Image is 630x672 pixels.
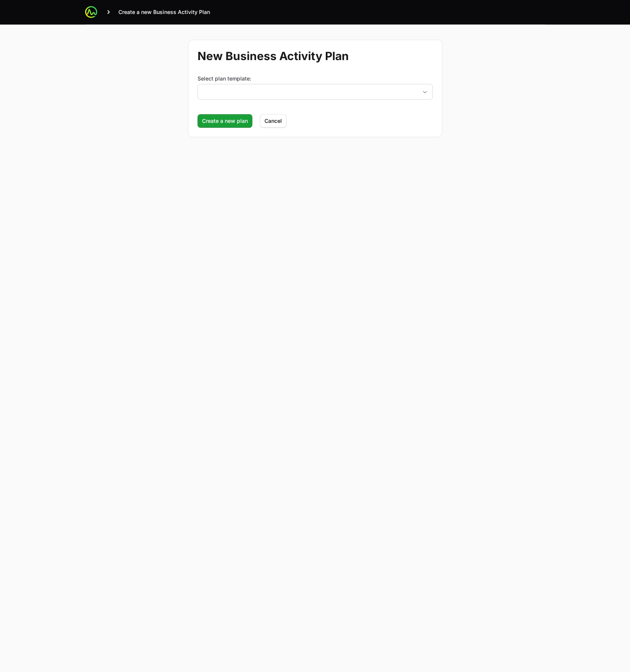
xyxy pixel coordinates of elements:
img: ActivitySource [85,6,97,18]
button: Cancel [260,114,286,128]
h1: New Business Activity Plan [198,49,433,63]
span: Cancel [264,116,282,125]
button: Create a new plan [198,114,252,128]
span: Create a new plan [202,116,248,125]
label: Select plan template: [198,75,433,82]
span: Create a new Business Activity Plan [118,8,210,16]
